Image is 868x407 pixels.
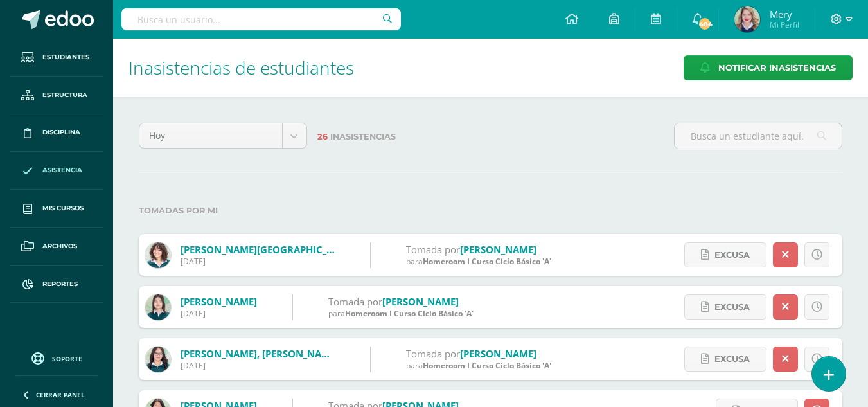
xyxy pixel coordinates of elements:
[382,295,459,308] a: [PERSON_NAME]
[406,347,460,360] span: Tomada por
[345,308,474,319] span: Homeroom I Curso Ciclo Básico 'A'
[10,114,103,152] a: Disciplina
[406,243,460,256] span: Tomada por
[684,55,853,80] a: Notificar Inasistencias
[10,266,103,303] a: Reportes
[718,56,836,80] span: Notificar Inasistencias
[42,203,84,213] span: Mis cursos
[52,354,82,363] span: Soporte
[139,123,306,148] a: Hoy
[10,39,103,77] a: Estudiantes
[181,308,257,319] div: [DATE]
[684,294,766,320] a: Excusa
[121,8,401,30] input: Busca un usuario...
[460,347,536,360] a: [PERSON_NAME]
[423,360,551,371] span: Homeroom I Curso Ciclo Básico 'A'
[145,347,171,372] img: 65d99a19c39c12b8dde6f721c6222d79.png
[42,127,80,138] span: Disciplina
[42,90,87,100] span: Estructura
[684,242,766,267] a: Excusa
[181,243,355,256] a: [PERSON_NAME][GEOGRAPHIC_DATA]
[714,243,750,267] span: Excusa
[734,6,760,32] img: c3ba4bc82f539d18ce1ea45118c47ae0.png
[128,55,354,80] span: Inasistencias de estudiantes
[10,77,103,114] a: Estructura
[714,347,750,371] span: Excusa
[714,295,750,319] span: Excusa
[10,190,103,228] a: Mis cursos
[698,17,712,31] span: 484
[149,123,272,148] span: Hoy
[181,360,335,371] div: [DATE]
[406,360,551,371] div: para
[139,197,842,224] label: Tomadas por mi
[10,152,103,190] a: Asistencia
[10,228,103,266] a: Archivos
[42,241,77,251] span: Archivos
[423,256,551,267] span: Homeroom I Curso Ciclo Básico 'A'
[42,279,78,289] span: Reportes
[181,347,339,360] a: [PERSON_NAME], [PERSON_NAME]
[42,52,89,62] span: Estudiantes
[181,256,335,267] div: [DATE]
[770,8,799,21] span: Mery
[145,294,171,320] img: e429366c132a032799a11068c4c23443.png
[317,132,328,141] span: 26
[770,19,799,30] span: Mi Perfil
[684,347,766,372] a: Excusa
[42,165,82,176] span: Asistencia
[406,256,551,267] div: para
[328,308,474,319] div: para
[15,349,98,366] a: Soporte
[460,243,536,256] a: [PERSON_NAME]
[181,295,257,308] a: [PERSON_NAME]
[145,242,171,268] img: 2a1bf93e829f890c7e1ceea2a2449d4d.png
[328,295,382,308] span: Tomada por
[675,123,842,149] input: Busca un estudiante aquí...
[330,132,396,141] span: Inasistencias
[36,390,85,399] span: Cerrar panel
